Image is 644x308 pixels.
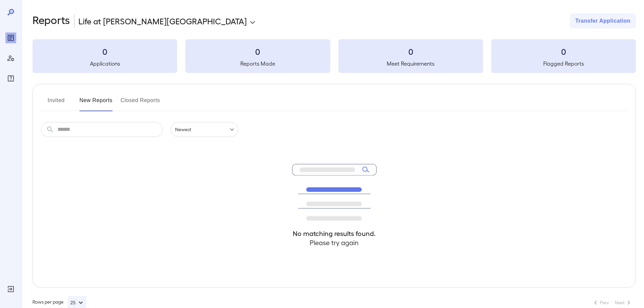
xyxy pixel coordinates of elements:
[78,16,247,26] p: Life at [PERSON_NAME][GEOGRAPHIC_DATA]
[79,95,113,111] button: New Reports
[185,46,330,57] h3: 0
[5,53,16,64] div: Manage Users
[32,60,177,68] h5: Applications
[292,238,377,247] h4: Please try again
[570,14,636,28] button: Transfer Application
[5,284,16,294] div: Log Out
[589,297,636,308] nav: pagination navigation
[121,95,160,111] button: Closed Reports
[41,95,71,111] button: Invited
[32,39,636,73] summary: 0Applications0Reports Made0Meet Requirements0Flagged Reports
[338,46,483,57] h3: 0
[491,60,636,68] h5: Flagged Reports
[292,229,377,238] h4: No matching results found.
[5,32,16,43] div: Reports
[491,46,636,57] h3: 0
[32,46,177,57] h3: 0
[171,122,238,137] div: Newest
[5,73,16,84] div: FAQ
[338,60,483,68] h5: Meet Requirements
[185,60,330,68] h5: Reports Made
[32,14,70,28] h2: Reports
